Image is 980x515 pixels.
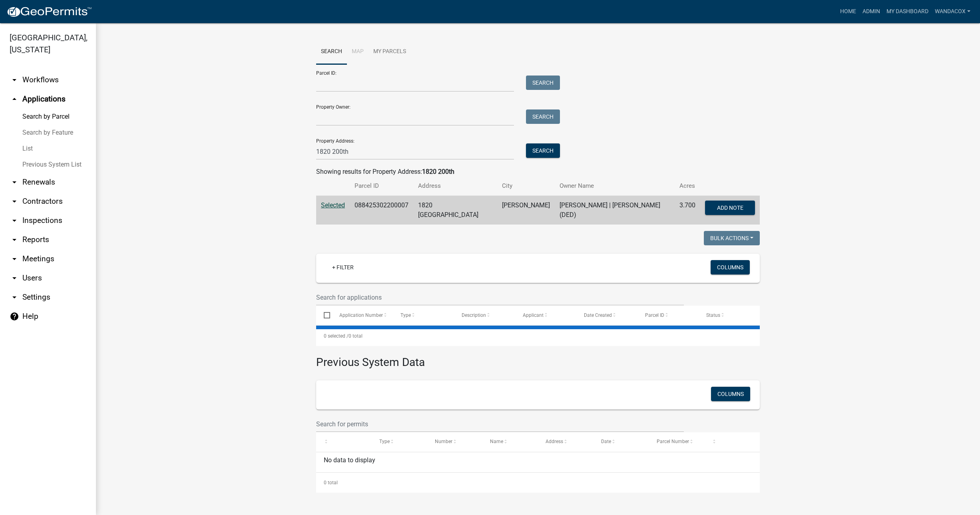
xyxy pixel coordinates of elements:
[645,312,664,318] span: Parcel ID
[413,196,497,225] td: 1820 [GEOGRAPHIC_DATA]
[584,312,612,318] span: Date Created
[316,306,331,325] datatable-header-cell: Select
[10,254,19,264] i: arrow_drop_down
[316,39,347,65] a: Search
[10,312,19,321] i: help
[10,177,19,187] i: arrow_drop_down
[711,260,750,274] button: Columns
[413,177,497,195] th: Address
[711,387,750,401] button: Columns
[350,196,413,225] td: 088425302200007
[316,416,684,432] input: Search for permits
[427,432,483,451] datatable-header-cell: Number
[546,439,563,444] span: Address
[379,439,390,444] span: Type
[462,312,486,318] span: Description
[859,4,883,19] a: Admin
[10,75,19,85] i: arrow_drop_down
[594,432,649,451] datatable-header-cell: Date
[538,432,594,451] datatable-header-cell: Address
[10,273,19,283] i: arrow_drop_down
[422,168,454,175] strong: 1820 200th
[704,231,760,245] button: Bulk Actions
[515,306,576,325] datatable-header-cell: Applicant
[526,143,560,158] button: Search
[883,4,932,19] a: My Dashboard
[657,439,689,444] span: Parcel Number
[555,196,675,225] td: [PERSON_NAME] | [PERSON_NAME] (DED)
[497,177,555,195] th: City
[932,4,974,19] a: WandaCox
[400,312,411,318] span: Type
[316,452,760,472] div: No data to display
[316,326,760,346] div: 0 total
[350,177,413,195] th: Parcel ID
[482,432,538,451] datatable-header-cell: Name
[555,177,675,195] th: Owner Name
[699,306,760,325] datatable-header-cell: Status
[637,306,699,325] datatable-header-cell: Parcel ID
[675,196,700,225] td: 3.700
[675,177,700,195] th: Acres
[649,432,705,451] datatable-header-cell: Parcel Number
[10,235,19,245] i: arrow_drop_down
[316,289,684,306] input: Search for applications
[10,292,19,302] i: arrow_drop_down
[324,333,349,339] span: 0 selected /
[372,432,427,451] datatable-header-cell: Type
[523,312,544,318] span: Applicant
[705,201,755,215] button: Add Note
[526,109,560,124] button: Search
[339,312,383,318] span: Application Number
[10,197,19,206] i: arrow_drop_down
[316,167,760,177] div: Showing results for Property Address:
[331,306,392,325] datatable-header-cell: Application Number
[10,216,19,225] i: arrow_drop_down
[601,439,611,444] span: Date
[368,39,411,65] a: My Parcels
[321,201,345,209] a: Selected
[526,76,560,90] button: Search
[326,260,360,274] a: + Filter
[837,4,859,19] a: Home
[717,205,743,211] span: Add Note
[10,94,19,104] i: arrow_drop_up
[392,306,454,325] datatable-header-cell: Type
[316,346,760,371] h3: Previous System Data
[435,439,452,444] span: Number
[316,473,760,493] div: 0 total
[454,306,515,325] datatable-header-cell: Description
[490,439,503,444] span: Name
[706,312,720,318] span: Status
[576,306,637,325] datatable-header-cell: Date Created
[497,196,555,225] td: [PERSON_NAME]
